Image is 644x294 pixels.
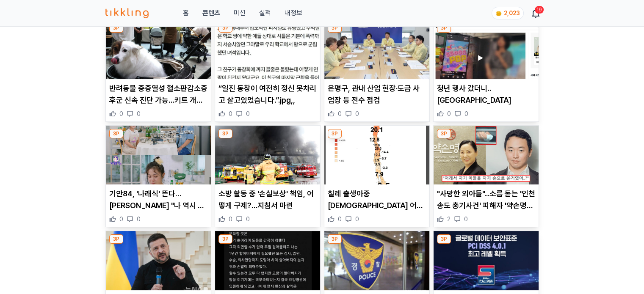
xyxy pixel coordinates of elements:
div: 19 [535,6,544,14]
div: 3P [437,234,451,244]
div: 3P [218,129,232,138]
span: 0 [338,215,342,223]
span: 0 [229,110,232,118]
span: 0 [447,110,451,118]
p: 기안84, '나래식' 뜬다…[PERSON_NAME] "나 역시 오빠가 1등" 깜짝 고백 [109,188,207,212]
span: 0 [464,215,468,223]
img: 아픈 할아버지 1년간 병원 동행해준 공무원이 받은 편지 ,, [215,231,320,290]
img: 기안84, '나래식' 뜬다…박나래 "나 역시 오빠가 1등" 깜짝 고백 [106,126,211,185]
span: 0 [355,110,359,118]
img: 칠레 출생아중 외국인 어머니에 의해 태어난 비율 [324,126,429,185]
div: 3P [328,129,342,138]
p: 소방 활동 중 '손실보상' 책임, 어떻게 구제?…지침서 마련 [218,188,317,212]
div: 3P 은평구, 관내 산업 현장·도급 사업장 등 전수 점검 은평구, 관내 산업 현장·도급 사업장 등 전수 점검 0 0 [324,19,430,122]
a: 실적 [259,8,271,18]
div: 3P "사망한 외아들"...소름 돋는 '인천 송도 총기사건' 피해자 '약손명가' 대표의 과거 인터뷰 내용 "사망한 외아들"...소름 돋는 '인천 송도 총기사건' 피해자 '약손... [433,125,539,228]
img: coin [495,10,502,17]
span: 2 [447,215,451,223]
img: 젤렌스키 "푸틴 트럼프 기만 전략, 성공 못하게 할 것" [106,231,211,290]
a: 홈 [182,8,188,18]
img: 구로 공구상가 폐공장서 공기총·실탄 68발 발견…경찰, 소유자 추적 [324,231,429,290]
span: 0 [355,215,359,223]
button: 미션 [233,8,245,18]
div: 3P 기안84, '나래식' 뜬다…박나래 "나 역시 오빠가 1등" 깜짝 고백 기안84, '나래식' 뜬다…[PERSON_NAME] "나 역시 오빠가 1등" 깜짝 고백 0 0 [105,125,211,228]
p: "사망한 외아들"...소름 돋는 '인천 송도 총기사건' 피해자 '약손명가' 대표의 과거 인터뷰 내용 [437,188,535,212]
div: 3P [109,23,123,33]
div: 3P [437,23,451,33]
img: 은평구, 관내 산업 현장·도급 사업장 등 전수 점검 [324,20,429,79]
div: 3P 소방 활동 중 '손실보상' 책임, 어떻게 구제?…지침서 마련 소방 활동 중 '손실보상' 책임, 어떻게 구제?…지침서 마련 0 0 [215,125,321,228]
span: 0 [119,215,123,223]
span: 0 [229,215,232,223]
img: KINX, 데이터 보안 표준 'PCI DSS 4.0.1' 최고 등급 획득 [434,231,539,290]
a: 콘텐츠 [202,8,220,18]
p: 은평구, 관내 산업 현장·도급 사업장 등 전수 점검 [328,82,426,106]
div: 3P [109,129,123,138]
img: "사망한 외아들"...소름 돋는 '인천 송도 총기사건' 피해자 '약손명가' 대표의 과거 인터뷰 내용 [434,126,539,185]
div: 3P [328,234,342,244]
img: 소방 활동 중 '손실보상' 책임, 어떻게 구제?…지침서 마련 [215,126,320,185]
span: 0 [338,110,342,118]
div: 3P 칠레 출생아중 외국인 어머니에 의해 태어난 비율 칠레 출생아중 [DEMOGRAPHIC_DATA] 어머니에 의해 태어난 비율 0 0 [324,125,430,228]
p: “일진 동창이 여전히 정신 못차리고 살고있었습니다.”.jpg,, [218,82,317,106]
p: 칠레 출생아중 [DEMOGRAPHIC_DATA] 어머니에 의해 태어난 비율 [328,188,426,212]
img: 청년 행사 갔더니.. 신천ㅈ [434,20,539,79]
div: 3P “일진 동창이 여전히 정신 못차리고 살고있었습니다.”.jpg,, “일진 동창이 여전히 정신 못차리고 살고있었습니다.”.jpg,, 0 0 [215,19,321,122]
img: 반려동물 중증열성 혈소판감소증후군 신속 진단 가능…키트 개발 성공 [106,20,211,79]
span: 0 [137,215,141,223]
p: 반려동물 중증열성 혈소판감소증후군 신속 진단 가능…키트 개발 성공 [109,82,207,106]
a: coin 2,023 [492,7,522,19]
span: 0 [464,110,468,118]
img: 티끌링 [105,8,149,18]
span: 0 [246,215,250,223]
span: 0 [119,110,123,118]
span: 2,023 [504,10,520,16]
img: “일진 동창이 여전히 정신 못차리고 살고있었습니다.”.jpg,, [215,20,320,79]
span: 0 [246,110,250,118]
p: 청년 행사 갔더니.. [GEOGRAPHIC_DATA] [437,82,535,106]
a: 내정보 [284,8,302,18]
div: 3P [328,23,342,33]
div: 3P [218,234,232,244]
a: 19 [532,8,539,18]
div: 3P 청년 행사 갔더니.. 신천ㅈ 청년 행사 갔더니.. [GEOGRAPHIC_DATA] 0 0 [433,19,539,122]
span: 0 [137,110,141,118]
div: 3P [437,129,451,138]
div: 3P [109,234,123,244]
div: 3P [218,23,232,33]
div: 3P 반려동물 중증열성 혈소판감소증후군 신속 진단 가능…키트 개발 성공 반려동물 중증열성 혈소판감소증후군 신속 진단 가능…키트 개발 성공 0 0 [105,19,211,122]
